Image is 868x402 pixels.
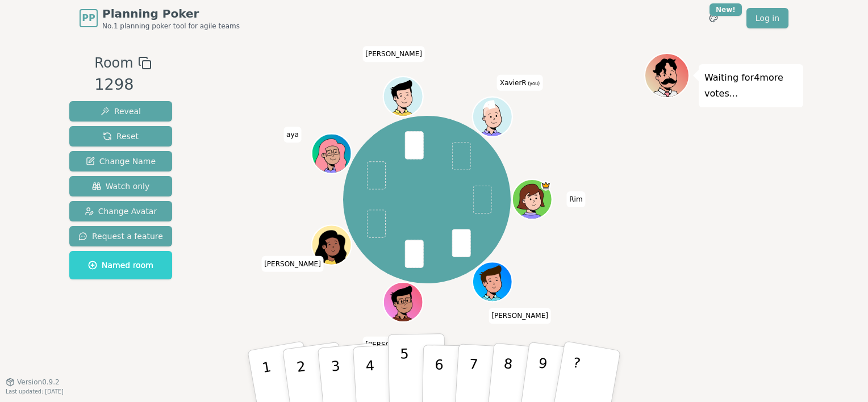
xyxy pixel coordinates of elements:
[69,226,172,246] button: Request a feature
[69,201,172,221] button: Change Avatar
[94,73,151,97] div: 1298
[69,151,172,171] button: Change Name
[6,388,64,395] span: Last updated: [DATE]
[86,156,156,167] span: Change Name
[102,6,240,22] span: Planning Poker
[69,176,172,196] button: Watch only
[85,206,157,217] span: Change Avatar
[474,98,511,136] button: Click to change your avatar
[78,231,163,242] span: Request a feature
[80,6,240,31] a: PPPlanning PokerNo.1 planning poker tool for agile teams
[527,81,540,86] span: (you)
[746,8,788,28] a: Log in
[69,126,172,146] button: Reset
[362,46,425,62] span: Click to change your name
[497,75,542,91] span: Click to change your name
[566,191,585,207] span: Click to change your name
[92,181,150,192] span: Watch only
[283,127,302,143] span: Click to change your name
[82,11,95,25] span: PP
[17,378,60,387] span: Version 0.9.2
[94,53,133,73] span: Room
[101,106,141,117] span: Reveal
[489,308,551,324] span: Click to change your name
[710,3,742,16] div: New!
[102,22,240,31] span: No.1 planning poker tool for agile teams
[69,251,172,279] button: Named room
[103,131,139,142] span: Reset
[541,181,552,191] span: Rim is the host
[261,256,324,272] span: Click to change your name
[703,8,724,28] button: New!
[69,101,172,122] button: Reveal
[704,70,798,102] p: Waiting for 4 more votes...
[6,378,60,387] button: Version0.9.2
[88,259,153,271] span: Named room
